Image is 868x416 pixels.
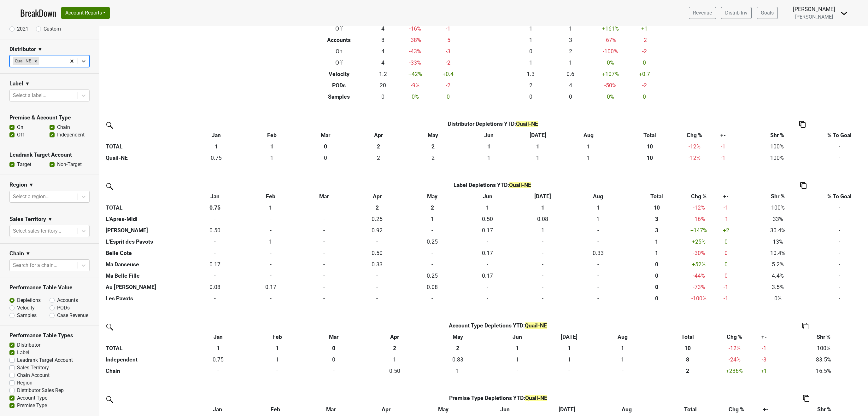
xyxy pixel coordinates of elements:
img: filter [104,321,114,332]
th: Total: activate to sort column ascending [626,191,688,202]
div: 2 [355,154,402,162]
td: 0.5 [460,213,515,225]
td: 0 [186,247,243,259]
span: Quail-NE [516,121,538,127]
th: Jun: activate to sort column ascending [489,331,545,343]
td: +1 [630,23,659,34]
img: Copy to clipboard [799,121,806,128]
h3: Leadrank Target Account [9,152,90,158]
td: - [814,247,865,259]
td: -38 % [396,34,434,46]
div: Remove Quail-NE [32,57,39,65]
td: 0 % [590,91,630,102]
div: +2 [712,226,740,234]
td: - [814,236,865,247]
td: 0.167 [460,247,515,259]
td: 0.25 [405,236,460,247]
th: 2 [353,141,404,152]
td: +161 % [590,23,630,34]
th: Jan: activate to sort column ascending [186,331,249,343]
div: - [244,215,296,223]
th: Off [309,57,370,68]
td: 0 [298,225,350,236]
div: 0 [300,154,352,162]
td: 1.001 [462,152,515,164]
th: &nbsp;: activate to sort column ascending [104,130,186,141]
td: 0 [243,247,298,259]
h3: Chain [9,250,24,257]
label: Case Revenue [57,312,88,319]
td: - [814,202,865,213]
th: +-: activate to sort column ascending [748,404,783,415]
th: Samples [309,91,370,102]
th: 1 [243,202,298,213]
span: [PERSON_NAME] [795,14,833,20]
div: 3 [627,226,686,234]
th: Quail-NE [104,152,186,164]
td: -16 % [396,23,434,34]
h3: Label [9,80,23,87]
img: Copy to clipboard [802,323,808,329]
td: 1.999 [353,152,404,164]
th: Off [309,23,370,34]
th: Jul: activate to sort column ascending [515,130,560,141]
th: 10 [616,141,683,152]
th: 1 [460,202,515,213]
label: 2021 [17,25,28,33]
th: Chg %: activate to sort column ascending [683,130,706,141]
th: 1 [246,141,298,152]
div: - [188,215,242,223]
td: 0 [405,247,460,259]
th: 1 [462,141,515,152]
th: Jul: activate to sort column ascending [515,191,570,202]
span: Quail-NE [509,182,531,188]
th: Mar: activate to sort column ascending [305,331,363,343]
td: 0 [243,213,298,225]
th: Jun: activate to sort column ascending [462,130,515,141]
span: -1 [721,143,725,150]
td: 0 [405,225,460,236]
td: 0.25 [349,213,405,225]
td: 4 [369,46,396,57]
span: ▼ [48,216,53,223]
td: 0 [511,46,551,57]
div: - [461,238,513,246]
th: Mar: activate to sort column ascending [298,191,350,202]
td: 1 [511,23,551,34]
th: 10 [626,202,688,213]
th: Shr %: activate to sort column ascending [782,331,865,343]
th: Apr: activate to sort column ascending [353,130,404,141]
th: 1 [515,202,570,213]
div: 2 [405,154,461,162]
div: - [300,226,348,234]
div: 0.17 [461,226,513,234]
td: 4 [369,23,396,34]
td: 0 [349,236,405,247]
td: -1 [434,23,462,34]
td: 0.083 [515,213,570,225]
img: Copy to clipboard [803,395,809,402]
th: 1 [571,202,626,213]
td: -5 [434,34,462,46]
th: Apr: activate to sort column ascending [349,191,405,202]
td: -67 % [590,34,630,46]
td: -33 % [396,57,434,68]
td: 0 [515,236,570,247]
label: Velocity [17,304,35,312]
th: Aug: activate to sort column ascending [598,404,655,415]
div: 1 [517,154,559,162]
th: Aug: activate to sort column ascending [571,191,626,202]
th: PODs [309,80,370,91]
div: [PERSON_NAME] [793,5,835,13]
td: - [814,152,865,164]
div: 1 [517,226,569,234]
div: - [572,226,624,234]
th: 2 [349,202,405,213]
div: 1 [562,154,615,162]
th: &nbsp;: activate to sort column ascending [104,404,186,415]
th: 3.166 [626,213,688,225]
div: - [517,238,569,246]
td: 0.75 [186,152,246,164]
td: 13% [742,236,814,247]
th: Shr %: activate to sort column ascending [742,191,814,202]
